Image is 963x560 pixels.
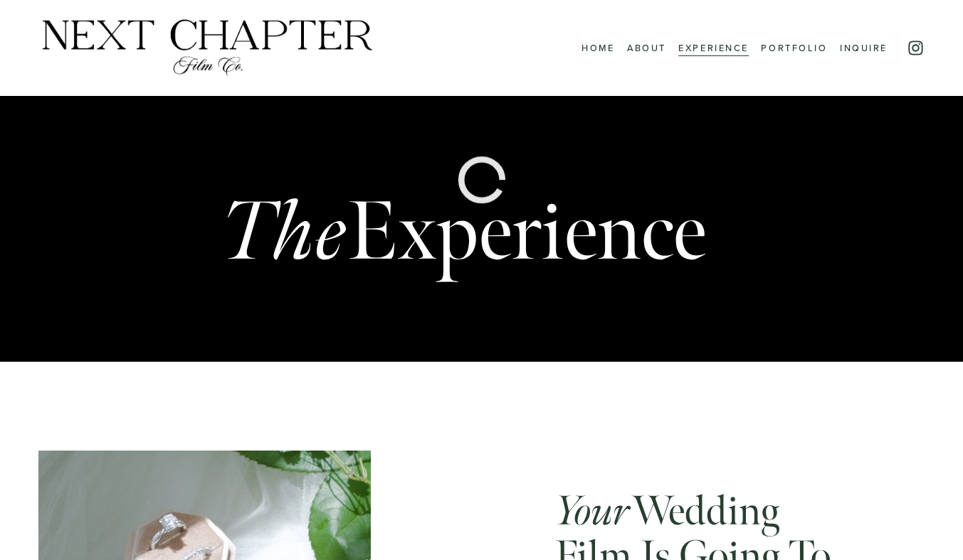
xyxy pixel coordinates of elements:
[761,39,827,57] a: Portfolio
[907,39,925,57] a: Instagram
[678,39,749,57] a: Experience
[627,39,666,57] a: About
[223,181,348,285] em: The
[223,190,706,274] h1: Experience
[582,39,614,57] a: Home
[840,39,888,57] a: Inquire
[555,485,631,538] em: Your
[38,17,377,78] img: Next Chapter Film Co.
